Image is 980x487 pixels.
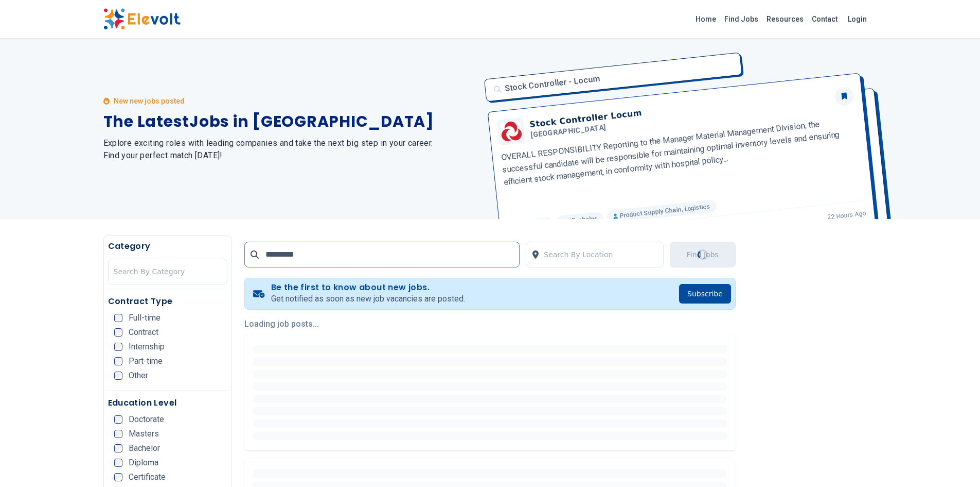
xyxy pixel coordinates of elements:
[129,415,164,424] span: Doctorate
[114,314,122,322] input: Full-time
[129,343,165,351] span: Internship
[114,430,122,438] input: Masters
[129,357,163,365] span: Part-time
[108,397,228,409] h5: Education Level
[129,328,158,337] span: Contract
[129,473,166,481] span: Certificate
[114,415,122,424] input: Doctorate
[929,438,980,487] iframe: Chat Widget
[114,444,122,452] input: Bachelor
[129,372,148,380] span: Other
[697,248,708,260] div: Loading...
[691,11,720,27] a: Home
[670,242,736,267] button: Find JobsLoading...
[129,444,160,452] span: Bachelor
[842,9,873,29] a: Login
[114,372,122,380] input: Other
[762,11,808,27] a: Resources
[114,357,122,365] input: Part-time
[103,8,181,30] img: Elevolt
[103,112,478,131] h1: The Latest Jobs in [GEOGRAPHIC_DATA]
[114,343,122,351] input: Internship
[720,11,762,27] a: Find Jobs
[108,240,228,253] h5: Category
[129,314,161,322] span: Full-time
[114,473,122,481] input: Certificate
[129,459,158,467] span: Diploma
[271,293,465,305] p: Get notified as soon as new job vacancies are posted.
[271,282,465,293] h4: Be the first to know about new jobs.
[808,11,842,27] a: Contact
[103,137,478,162] h2: Explore exciting roles with leading companies and take the next big step in your career. Find you...
[244,318,736,330] p: Loading job posts...
[679,284,731,304] button: Subscribe
[108,295,228,308] h5: Contract Type
[114,459,122,467] input: Diploma
[114,96,185,106] p: New new jobs posted
[114,328,122,337] input: Contract
[129,430,159,438] span: Masters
